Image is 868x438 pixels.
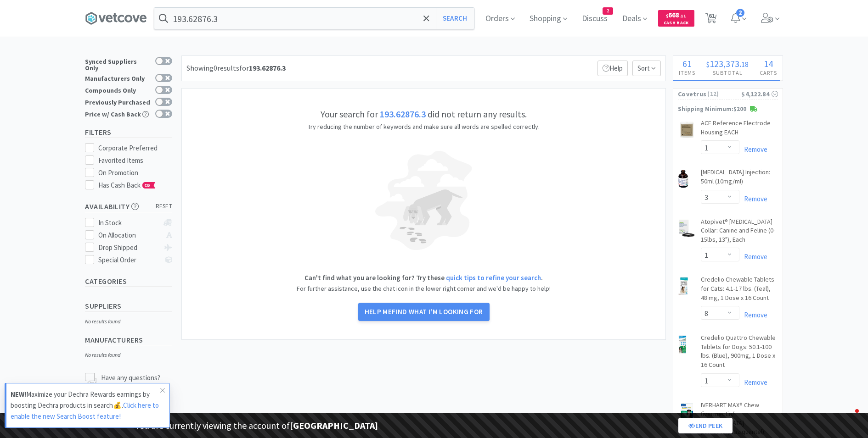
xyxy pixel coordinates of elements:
a: 61 [702,16,721,24]
span: 2 [736,9,744,17]
button: Help mefind what I'm looking for [358,303,490,321]
div: Special Order [98,255,159,266]
span: ( 12 ) [706,89,741,99]
div: Showing 0 results [186,62,286,74]
p: Help [597,61,628,76]
img: blind-dog-light.png [373,132,474,269]
a: $668.11Cash Back [658,6,694,31]
a: Credelio Chewable Tablets for Cats: 4.1-17 lbs. (Teal), 48 mg, 1 Dose x 16 Count [701,275,778,306]
p: Try reducing the number of keywords and make sure all words are spelled correctly. [286,122,562,132]
div: On Allocation [98,230,159,241]
img: 0d438ada7fe84402947888c594a08568_264449.png [678,403,696,421]
span: reset [156,202,173,211]
img: 7220d567ea3747d4a47ed9a587d8aa96_416228.png [678,277,689,295]
iframe: Intercom live chat [837,407,859,429]
input: Search by item, sku, manufacturer, ingredient, size... [154,8,474,29]
span: 14 [764,58,773,69]
h4: Carts [754,68,783,77]
h4: Items [673,68,701,77]
img: eec9dae82df94063abc5dd067415c917_544088.png [678,219,695,238]
p: You are currently viewing the account of [135,418,378,433]
div: In Stock [98,217,159,228]
a: quick tips to refine your search [446,273,541,282]
div: Previously Purchased [85,98,151,105]
div: Manufacturers Only [85,74,151,82]
img: 9e431b1a4d5b46ebac27e48f7fc59c86_26756.png [678,170,688,188]
a: Discuss2 [578,15,611,23]
a: Remove [739,145,767,154]
h5: Your search for did not return any results. [286,107,562,122]
a: End Peek [678,418,733,433]
span: 123,373 [710,58,739,69]
strong: 193.62876.3 [380,108,426,120]
div: Price w/ Cash Back [85,110,151,117]
div: Compounds Only [85,86,151,94]
strong: NEW! [11,390,26,399]
a: Credelio Quattro Chewable Tablets for Dogs: 50.1-100 lbs. (Blue), 900mg, 1 Dose x 16 Count [701,333,778,373]
i: No results found [85,318,120,325]
img: 8a8b543f37fc4013bf5c5bdffe106f0c_39425.png [678,121,695,139]
div: Synced Suppliers Only [85,57,151,71]
a: Remove [739,252,767,261]
p: For further assistance, use the chat icon in the lower right corner and we'd be happy to help! [286,283,562,294]
span: $ [666,13,668,19]
strong: 193.62876.3 [249,63,286,72]
a: [MEDICAL_DATA] Injection: 50ml (10mg/ml) [701,168,778,189]
h5: Suppliers [85,301,172,311]
a: Remove [739,310,767,319]
span: $ [706,60,710,69]
div: $4,122.84 [741,89,778,99]
div: Corporate Preferred [98,143,173,154]
span: . 11 [679,13,686,19]
a: Atopivet® [MEDICAL_DATA] Collar: Canine and Feline (0-15lbs, 13"), Each [701,217,778,248]
h5: Availability [85,201,172,212]
span: 61 [682,58,692,69]
h5: Manufacturers [85,335,172,345]
div: . [701,59,754,68]
img: 868b877fb8c74fc48728056354f79e3c_777170.png [678,335,687,354]
a: Remove [739,194,767,203]
div: Favorited Items [98,155,173,166]
p: Maximize your Dechra Rewards earnings by boosting Dechra products in search💰. [11,389,160,422]
a: ACE Reference Electrode Housing EACH [701,119,778,140]
div: Drop Shipped [98,242,159,253]
p: Have any questions? [101,373,160,383]
h5: Filters [85,127,172,138]
div: On Promotion [98,167,173,178]
span: 2 [603,8,613,14]
button: Search [436,8,474,29]
strong: [GEOGRAPHIC_DATA] [290,420,378,431]
span: Has Cash Back [98,181,156,189]
span: 18 [741,60,749,69]
span: Covetrus [678,89,706,99]
h4: Subtotal [701,68,754,77]
i: No results found [85,351,120,358]
p: Shipping Minimum: $200 [673,105,783,114]
a: Remove [739,378,767,387]
span: Cash Back [664,21,689,27]
span: 668 [666,11,686,19]
h5: Categories [85,276,172,287]
span: for [239,63,286,72]
strong: Can't find what you are looking for? Try these . [304,273,543,282]
span: Sort [632,61,661,76]
span: CB [143,183,152,188]
span: find what I'm looking for [392,307,483,316]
